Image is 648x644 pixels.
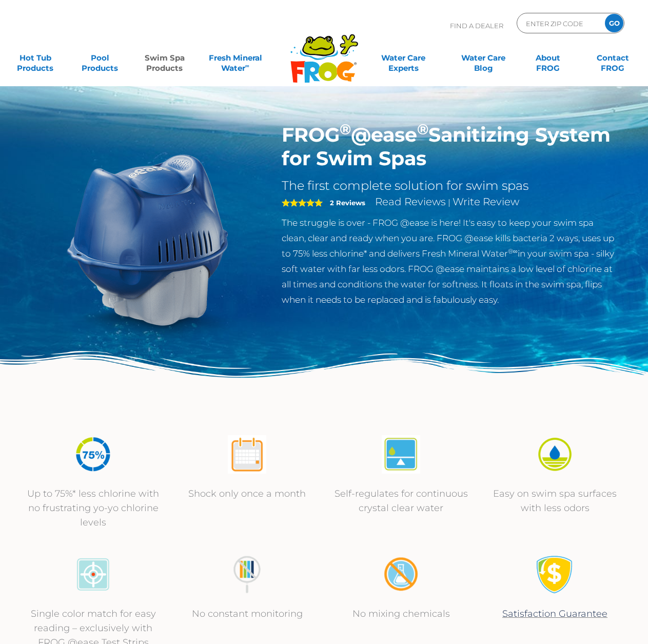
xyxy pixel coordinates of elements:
sup: ® [340,120,351,138]
a: Hot TubProducts [10,48,61,68]
img: icon-atease-75percent-less [74,435,112,474]
input: GO [605,14,623,32]
p: Shock only once a month [181,486,314,501]
span: | [448,198,450,207]
sup: ® [417,120,428,138]
a: Water CareBlog [459,48,509,68]
a: Write Review [453,196,519,208]
a: AboutFROG [523,48,573,68]
img: atease-icon-shock-once [228,435,266,474]
a: Fresh MineralWater∞ [204,48,266,68]
img: icon-atease-easy-on [536,435,574,474]
p: Self-regulates for continuous crystal clear water [335,486,468,515]
img: Frog Products Logo [285,21,364,83]
img: no-mixing1 [382,555,420,594]
img: Satisfaction Guarantee Icon [536,555,574,594]
span: 5 [282,199,323,207]
p: Find A Dealer [450,13,503,38]
p: No mixing chemicals [335,607,468,621]
p: Up to 75%* less chlorine with no frustrating yo-yo chlorine levels [27,486,160,530]
strong: 2 Reviews [330,199,365,207]
img: icon-atease-color-match [74,555,112,594]
sup: ®∞ [508,247,518,255]
p: Easy on swim spa surfaces with less odors [488,486,622,515]
sup: ∞ [245,62,249,69]
img: no-constant-monitoring1 [228,555,266,594]
a: Satisfaction Guarantee [502,608,607,619]
a: Water CareExperts [363,48,444,68]
img: ss-@ease-hero.png [32,123,267,358]
h2: The first complete solution for swim spas [282,178,617,193]
a: Swim SpaProducts [140,48,190,68]
h1: FROG @ease Sanitizing System for Swim Spas [282,123,617,170]
p: No constant monitoring [181,607,314,621]
a: ContactFROG [587,48,638,68]
a: Read Reviews [375,196,446,208]
a: PoolProducts [75,48,125,68]
p: The struggle is over - FROG @ease is here! It's easy to keep your swim spa clean, clear and ready... [282,215,617,307]
img: atease-icon-self-regulates [382,435,420,474]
